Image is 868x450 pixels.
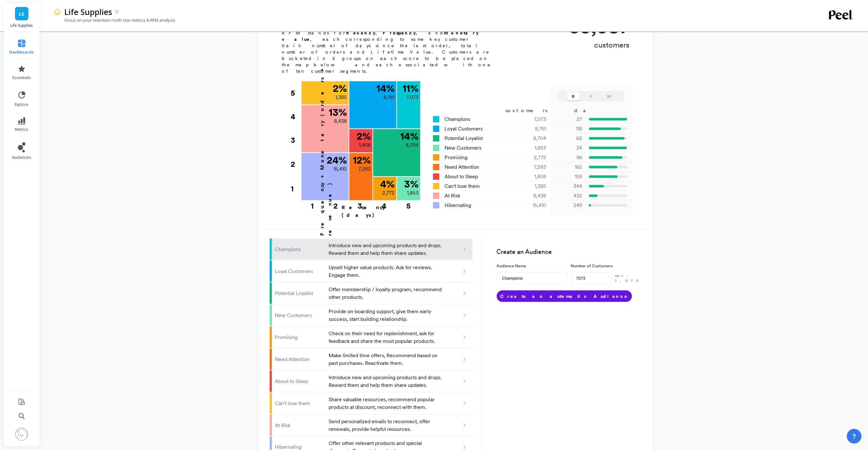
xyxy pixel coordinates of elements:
[509,115,554,123] div: 7,073
[554,135,582,142] p: 62
[12,75,31,80] span: essentials
[585,92,598,100] button: F
[445,182,480,190] span: Can't lose them
[554,154,582,161] p: 96
[324,201,348,207] div: 2
[19,10,25,18] span: LS
[509,173,554,181] div: 1,408
[567,92,580,100] button: R
[554,192,582,200] p: 432
[329,352,443,367] p: Make limited time offers, Recommend based on past purchases. Reactivate them.
[329,107,347,117] p: 13 %
[445,192,460,200] span: At Risk
[275,246,325,253] p: Champions
[568,17,630,36] p: 63,087
[15,127,28,132] span: metrics
[346,30,375,35] b: Recency
[445,135,483,142] span: Potential Loyalist
[291,177,301,201] div: 1
[497,263,567,269] label: Audience Name
[291,152,301,176] div: 2
[509,125,554,133] div: 8,761
[554,125,582,133] p: 118
[554,202,582,209] p: 549
[509,182,554,190] div: 1,385
[10,23,33,28] p: Life Supplies
[445,125,483,133] span: Loyal Customers
[372,201,396,207] div: 4
[497,291,632,302] button: Create an automatic Audience
[333,83,347,93] p: 2 %
[571,272,612,284] input: e.g. 500
[445,173,478,181] span: About to Sleep
[509,144,554,152] div: 1,853
[329,264,443,279] p: Upsell higher value products. Ask for reviews. Engage them.
[376,83,395,93] p: 14 %
[445,202,471,209] span: Hibernating
[847,429,862,444] button: ?
[64,6,112,17] p: Life Supplies
[396,201,420,207] div: 5
[335,93,347,101] p: 1,385
[554,173,582,181] p: 159
[554,182,582,190] p: 344
[359,141,371,149] p: 1,408
[53,8,61,16] img: header icon
[291,129,301,152] div: 3
[603,92,615,100] button: M
[291,105,301,129] div: 4
[10,50,34,55] span: dashboards
[406,93,418,101] p: 7,073
[615,273,642,284] p: max: 7,073
[554,144,582,152] p: 34
[282,30,498,74] p: RFM stands for , , and , each corresponding to some key customer trait: number of days since the ...
[342,204,420,219] p: Recency (days)
[383,93,395,101] p: 8,761
[329,396,443,411] p: Share valuable resources, recommend popular products at discount, reconnect with them.
[380,179,395,189] p: 4 %
[275,334,325,341] p: Promising
[445,154,467,161] span: Promising
[329,330,443,345] p: Check on their need for replenishment, ask for feedback and share the most popular products.
[275,290,325,297] p: Potential Loyalist
[353,155,371,165] p: 12 %
[402,83,418,93] p: 11 %
[406,141,418,149] p: 8,704
[554,163,582,171] p: 162
[568,40,630,50] p: customers
[400,131,418,141] p: 14 %
[329,308,443,323] p: Provide on-boarding support, give them early success, start building relationship.
[334,117,347,125] p: 8,438
[291,81,301,105] div: 5
[571,263,642,269] label: Number of Customers
[329,374,443,389] p: Introduce new and upcoming products and drops. Reward them and help them share updates.
[329,286,443,301] p: Offer membership / loyalty program, recommend other products.
[852,432,856,441] span: ?
[407,189,418,197] p: 1,853
[445,144,481,152] span: New Customers
[318,47,334,236] p: Frequency + Monetary (orders + revenue)
[383,30,416,35] b: Frequency
[348,201,372,207] div: 3
[275,268,325,275] p: Loyal Customers
[12,155,31,160] span: audiences
[554,115,582,123] p: 27
[509,135,554,142] div: 8,704
[506,107,557,114] div: customers
[382,189,395,197] p: 2,772
[15,102,29,107] span: explore
[359,165,371,173] p: 7,283
[445,115,470,123] span: Champions
[299,201,326,207] div: 1
[327,155,347,165] p: 24 %
[574,107,601,114] div: days
[329,242,443,257] p: Introduce new and upcoming products and drops. Reward them and help them share updates.
[509,192,554,200] div: 8,438
[15,428,28,441] img: profile picture
[53,17,175,23] p: Focus on your retention north star metrics & RFM analysis
[497,247,642,257] h3: Create an Audience
[404,179,418,189] p: 3 %
[509,154,554,161] div: 2,772
[357,131,371,141] p: 2 %
[275,356,325,363] p: Need Attention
